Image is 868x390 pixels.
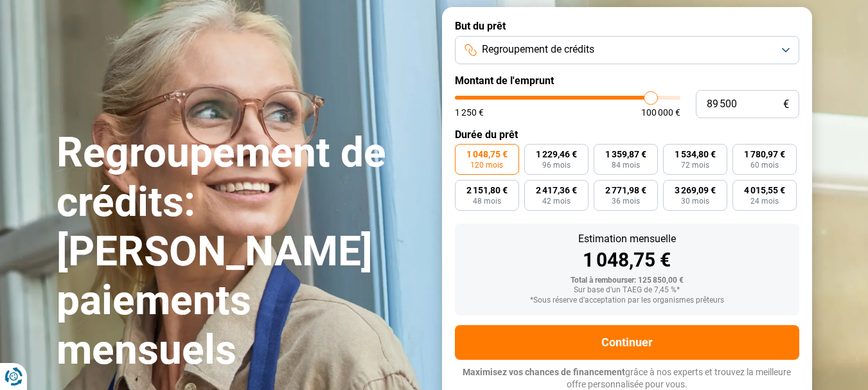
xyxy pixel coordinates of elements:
button: Continuer [455,325,799,360]
span: 84 mois [612,161,640,169]
span: € [783,99,789,110]
span: 2 417,36 € [536,186,577,195]
span: 1 359,87 € [605,150,646,159]
div: Sur base d'un TAEG de 7,45 %* [465,286,789,295]
label: Durée du prêt [455,129,799,141]
button: Regroupement de crédits [455,36,799,64]
span: 1 048,75 € [466,150,508,159]
span: 2 151,80 € [466,186,508,195]
h1: Regroupement de crédits: [PERSON_NAME] paiements mensuels [57,129,427,375]
span: 100 000 € [641,108,680,117]
div: Total à rembourser: 125 850,00 € [465,276,789,285]
span: 1 534,80 € [675,150,716,159]
div: 1 048,75 € [465,251,789,270]
span: 1 229,46 € [536,150,577,159]
span: Regroupement de crédits [482,42,594,57]
span: 24 mois [750,197,779,205]
span: 96 mois [542,161,571,169]
div: Estimation mensuelle [465,234,789,244]
span: 30 mois [681,197,709,205]
span: 48 mois [473,197,501,205]
span: 42 mois [542,197,571,205]
span: 2 771,98 € [605,186,646,195]
div: *Sous réserve d'acceptation par les organismes prêteurs [465,296,789,305]
span: 120 mois [470,161,503,169]
span: 1 780,97 € [744,150,785,159]
label: But du prêt [455,20,799,32]
span: 3 269,09 € [675,186,716,195]
span: 4 015,55 € [744,186,785,195]
label: Montant de l'emprunt [455,75,799,87]
span: 72 mois [681,161,709,169]
span: 1 250 € [455,108,484,117]
span: 36 mois [612,197,640,205]
span: Maximisez vos chances de financement [463,367,625,377]
span: 60 mois [750,161,779,169]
